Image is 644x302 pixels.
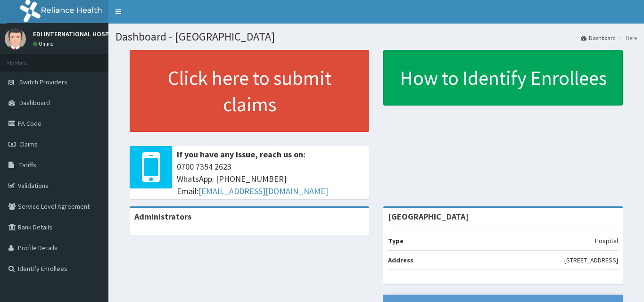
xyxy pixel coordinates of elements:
p: Hospital [595,236,618,245]
span: Claims [19,140,38,148]
span: Dashboard [19,98,50,107]
p: [STREET_ADDRESS] [564,255,618,265]
li: Here [617,34,637,42]
a: [EMAIL_ADDRESS][DOMAIN_NAME] [198,186,328,196]
b: Type [388,237,404,245]
img: User Image [5,28,26,49]
b: Administrators [134,211,191,222]
b: If you have any issue, reach us on: [177,149,305,160]
a: Online [33,41,56,47]
p: EDI INTERNATIONAL HOSPITAL LTD [33,31,134,37]
a: How to Identify Enrollees [383,50,623,106]
h1: Dashboard - [GEOGRAPHIC_DATA] [116,31,637,43]
a: Dashboard [581,34,616,42]
a: Click here to submit claims [130,50,369,132]
span: Tariffs [19,161,36,169]
strong: [GEOGRAPHIC_DATA] [388,211,469,222]
span: 0700 7354 2623 WhatsApp: [PHONE_NUMBER] Email: [177,161,364,197]
span: Switch Providers [19,78,67,86]
b: Address [388,256,413,264]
